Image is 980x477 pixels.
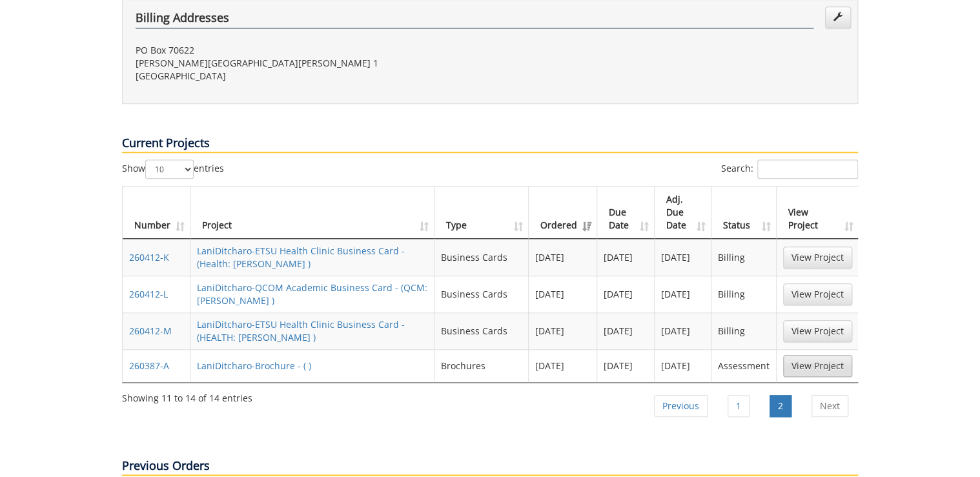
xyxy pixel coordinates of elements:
[136,12,813,28] h4: Billing Addresses
[825,6,851,28] a: Edit Addresses
[777,187,859,239] th: View Project: activate to sort column ascending
[122,135,858,153] p: Current Projects
[434,349,529,382] td: Brochures
[770,395,791,417] a: 2
[783,247,852,269] a: View Project
[529,187,597,239] th: Ordered: activate to sort column ascending
[711,276,777,312] td: Billing
[529,276,597,312] td: [DATE]
[597,312,654,349] td: [DATE]
[122,387,252,405] div: Showing 11 to 14 of 14 entries
[812,395,848,417] a: Next
[434,187,529,239] th: Type: activate to sort column ascending
[197,245,405,270] a: LaniDitcharo-ETSU Health Clinic Business Card - (Health: [PERSON_NAME] )
[711,349,777,382] td: Assessment
[434,276,529,312] td: Business Cards
[129,251,169,263] a: 260412-K
[655,349,711,382] td: [DATE]
[434,239,529,276] td: Business Cards
[145,159,194,179] select: Showentries
[190,187,434,239] th: Project: activate to sort column ascending
[197,318,405,343] a: LaniDitcharo-ETSU Health Clinic Business Card - (HEALTH: [PERSON_NAME] )
[136,70,480,83] p: [GEOGRAPHIC_DATA]
[597,187,654,239] th: Due Date: activate to sort column ascending
[711,187,777,239] th: Status: activate to sort column ascending
[597,276,654,312] td: [DATE]
[529,239,597,276] td: [DATE]
[654,395,708,417] a: Previous
[721,159,858,179] label: Search:
[597,349,654,382] td: [DATE]
[529,312,597,349] td: [DATE]
[197,360,311,372] a: LaniDitcharo-Brochure - ( )
[783,283,852,305] a: View Project
[434,312,529,349] td: Business Cards
[783,355,852,377] a: View Project
[655,276,711,312] td: [DATE]
[757,159,858,179] input: Search:
[129,288,168,300] a: 260412-L
[529,349,597,382] td: [DATE]
[655,239,711,276] td: [DATE]
[136,57,480,70] p: [PERSON_NAME][GEOGRAPHIC_DATA][PERSON_NAME] 1
[122,159,224,179] label: Show entries
[655,187,711,239] th: Adj. Due Date: activate to sort column ascending
[711,312,777,349] td: Billing
[129,360,169,372] a: 260387-A
[655,312,711,349] td: [DATE]
[783,320,852,342] a: View Project
[728,395,750,417] a: 1
[122,458,858,476] p: Previous Orders
[129,325,172,337] a: 260412-M
[197,281,427,307] a: LaniDitcharo-QCOM Academic Business Card - (QCM: [PERSON_NAME] )
[123,187,190,239] th: Number: activate to sort column ascending
[136,44,480,57] p: PO Box 70622
[597,239,654,276] td: [DATE]
[711,239,777,276] td: Billing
